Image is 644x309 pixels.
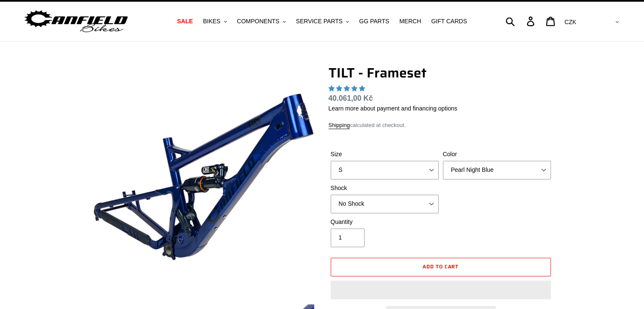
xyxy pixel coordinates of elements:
[329,121,553,130] div: calculated at checkout.
[93,66,314,287] img: TILT - Frameset
[329,105,457,112] a: Learn more about payment and financing options
[292,16,353,27] button: SERVICE PARTS
[199,16,231,27] button: BIKES
[173,16,197,27] a: SALE
[431,18,467,25] span: GIFT CARDS
[331,218,439,226] label: Quantity
[233,16,290,27] button: COMPONENTS
[329,85,367,92] span: 5.00 stars
[331,258,551,276] button: Add to cart
[331,150,439,159] label: Size
[237,18,279,25] span: COMPONENTS
[331,184,439,193] label: Shock
[329,94,373,102] span: 40.061,00 Kč
[423,262,459,270] span: Add to cart
[395,16,425,27] a: MERCH
[329,65,553,81] h1: TILT - Frameset
[177,18,193,25] span: SALE
[427,16,471,27] a: GIFT CARDS
[399,18,421,25] span: MERCH
[510,12,532,30] input: Search
[443,150,551,159] label: Color
[355,16,393,27] a: GG PARTS
[359,18,389,25] span: GG PARTS
[23,8,129,35] img: Canfield Bikes
[296,18,343,25] span: SERVICE PARTS
[203,18,220,25] span: BIKES
[329,122,350,129] a: Shipping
